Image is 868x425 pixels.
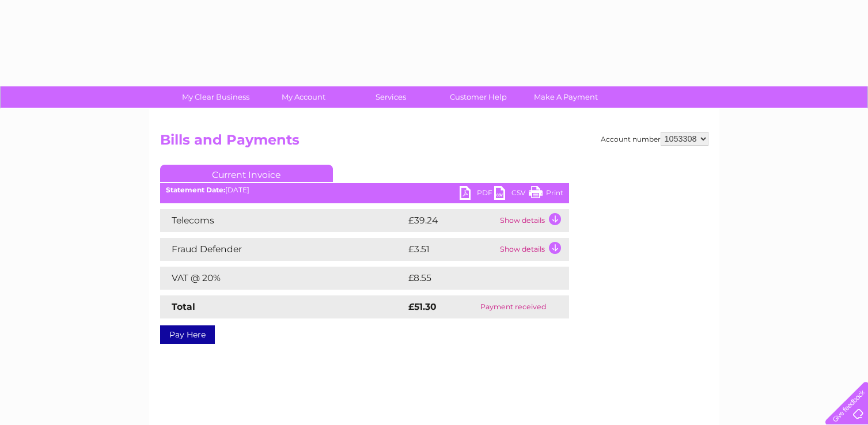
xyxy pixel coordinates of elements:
td: £8.55 [405,267,542,290]
td: Fraud Defender [160,238,405,261]
h2: Bills and Payments [160,132,708,154]
td: Payment received [458,295,568,318]
td: Show details [497,238,569,261]
b: Statement Date: [166,185,225,194]
a: My Clear Business [168,86,263,108]
a: Current Invoice [160,165,333,182]
a: Print [529,186,563,203]
a: Make A Payment [518,86,613,108]
td: Telecoms [160,209,405,232]
div: [DATE] [160,186,569,194]
td: Show details [497,209,569,232]
a: My Account [256,86,351,108]
a: PDF [460,186,494,203]
td: £39.24 [405,209,497,232]
td: VAT @ 20% [160,267,405,290]
a: Pay Here [160,325,215,344]
td: £3.51 [405,238,497,261]
a: Services [343,86,438,108]
a: Customer Help [431,86,526,108]
strong: Total [172,301,195,312]
div: Account number [601,132,708,146]
strong: £51.30 [408,301,437,312]
a: CSV [494,186,529,203]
